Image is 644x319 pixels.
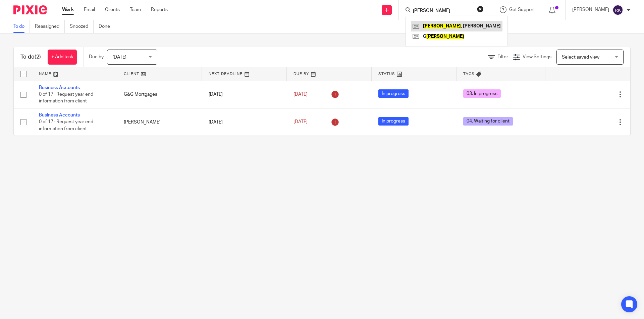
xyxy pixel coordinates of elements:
[13,20,30,33] a: To do
[117,108,202,136] td: [PERSON_NAME]
[70,20,94,33] a: Snoozed
[20,54,41,61] h1: To do
[463,89,501,98] span: 03. In progress
[39,113,80,117] a: Business Accounts
[523,55,551,59] span: View Settings
[509,7,535,12] span: Get Support
[130,6,141,13] a: Team
[463,72,475,76] span: Tags
[293,92,308,97] span: [DATE]
[39,120,93,132] span: 0 of 17 · Request year end information from client
[62,6,74,13] a: Work
[89,54,104,60] p: Due by
[112,55,126,60] span: [DATE]
[39,92,93,104] span: 0 of 17 · Request year end information from client
[39,85,80,90] a: Business Accounts
[35,20,65,33] a: Reassigned
[202,108,287,136] td: [DATE]
[497,55,508,59] span: Filter
[562,55,599,60] span: Select saved view
[105,6,120,13] a: Clients
[84,6,95,13] a: Email
[378,89,409,98] span: In progress
[48,50,77,65] a: + Add task
[477,6,484,12] button: Clear
[293,120,308,125] span: [DATE]
[463,117,513,126] span: 04. Waiting for client
[13,5,47,14] img: Pixie
[572,6,609,13] p: [PERSON_NAME]
[117,81,202,108] td: G&G Mortgages
[151,6,168,13] a: Reports
[35,54,41,60] span: (2)
[612,5,623,15] img: svg%3E
[202,81,287,108] td: [DATE]
[99,20,115,33] a: Done
[412,8,473,14] input: Search
[378,117,409,126] span: In progress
